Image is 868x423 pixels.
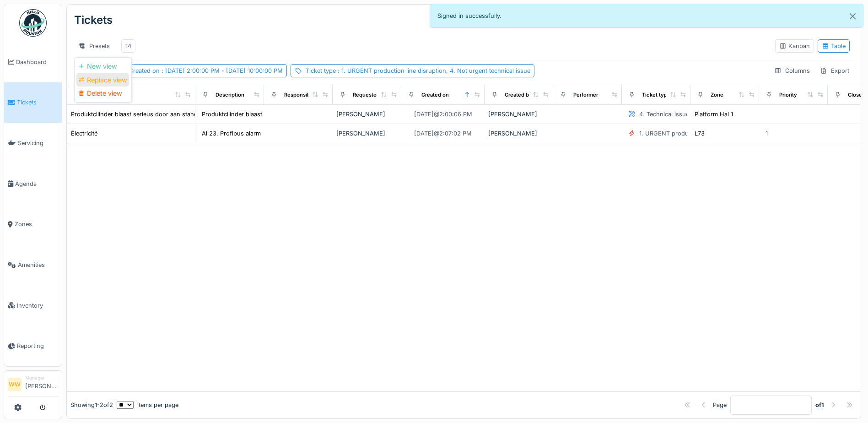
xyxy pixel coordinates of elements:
[770,64,814,77] div: Columns
[353,91,388,99] div: Requested by
[505,91,532,99] div: Created by
[18,139,58,147] span: Servicing
[71,129,97,138] div: Électricité
[711,91,723,99] div: Zone
[430,4,864,28] div: Signed in successfully.
[639,110,689,119] div: 4. Technical issue
[76,87,129,100] div: Delete view
[16,58,58,66] span: Dashboard
[71,110,265,119] div: Produktcilinder blaast serieus door aan stang? silobatterij 414 straat 3
[17,342,58,350] span: Reporting
[766,129,768,138] div: 1
[17,301,58,310] span: Inventory
[216,91,244,99] div: Description
[70,401,113,409] div: Showing 1 - 2 of 2
[117,401,178,409] div: items per page
[488,129,550,138] div: [PERSON_NAME]
[17,98,58,107] span: Tickets
[573,91,598,99] div: Performer
[816,64,853,77] div: Export
[822,42,846,50] div: Table
[15,220,58,228] span: Zones
[695,110,733,119] div: Platform Hal 1
[639,129,744,138] div: 1. URGENT production line disruption
[74,39,114,53] div: Presets
[25,374,58,394] li: [PERSON_NAME]
[779,91,797,99] div: Priority
[19,9,47,37] img: Badge_color-CXgf-gQk.svg
[713,401,727,409] div: Page
[18,260,58,269] span: Amenities
[15,179,58,188] span: Agenda
[336,67,530,74] span: : 1. URGENT production line disruption, 4. Not urgent technical issue
[815,401,824,409] strong: of 1
[202,129,261,138] div: Al 23. Profibus alarm
[779,42,810,50] div: Kanban
[488,110,550,119] div: [PERSON_NAME]
[76,60,129,73] div: New view
[414,129,472,138] div: [DATE] @ 2:07:02 PM
[160,67,283,74] span: : [DATE] 2:00:00 PM - [DATE] 10:00:00 PM
[76,73,129,87] div: Replace view
[284,91,315,99] div: Responsible
[336,110,398,119] div: [PERSON_NAME]
[842,4,863,28] button: Close
[202,110,339,119] div: Produktcilinder blaast serieus door aan stang? ...
[129,66,283,75] div: Created on
[306,66,530,75] div: Ticket type
[695,129,705,138] div: L73
[8,378,22,391] li: WW
[414,110,472,119] div: [DATE] @ 2:00:06 PM
[74,8,113,32] div: Tickets
[125,42,131,50] div: 14
[421,91,449,99] div: Created on
[642,91,670,99] div: Ticket type
[25,374,58,381] div: Manager
[336,129,398,138] div: [PERSON_NAME]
